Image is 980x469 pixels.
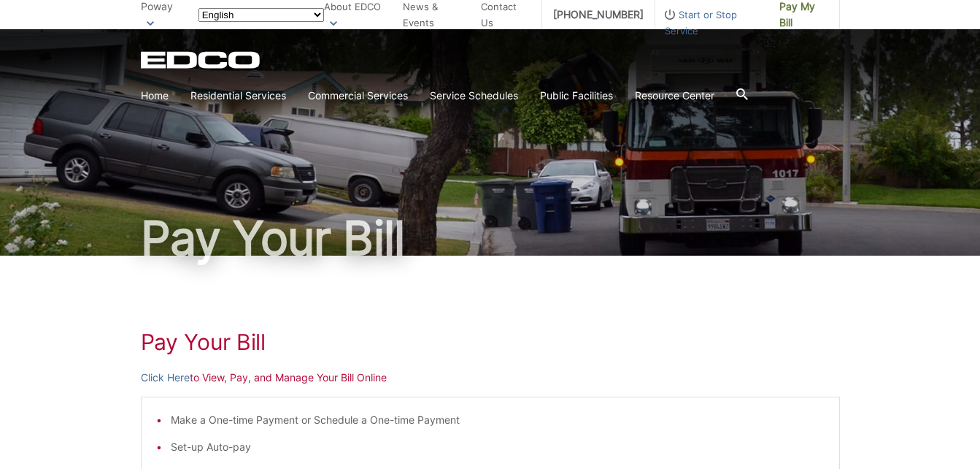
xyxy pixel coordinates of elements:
[141,51,262,69] a: EDCD logo. Return to the homepage.
[141,215,840,262] h1: Pay Your Bill
[141,88,169,104] a: Home
[308,88,408,104] a: Commercial Services
[141,370,190,386] a: Click Here
[190,88,286,104] a: Residential Services
[171,412,825,428] li: Make a One-time Payment or Schedule a One-time Payment
[141,329,840,355] h1: Pay Your Bill
[171,439,825,455] li: Set-up Auto-pay
[141,370,840,386] p: to View, Pay, and Manage Your Bill Online
[540,88,613,104] a: Public Facilities
[198,8,324,22] select: Select a language
[635,88,714,104] a: Resource Center
[430,88,518,104] a: Service Schedules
